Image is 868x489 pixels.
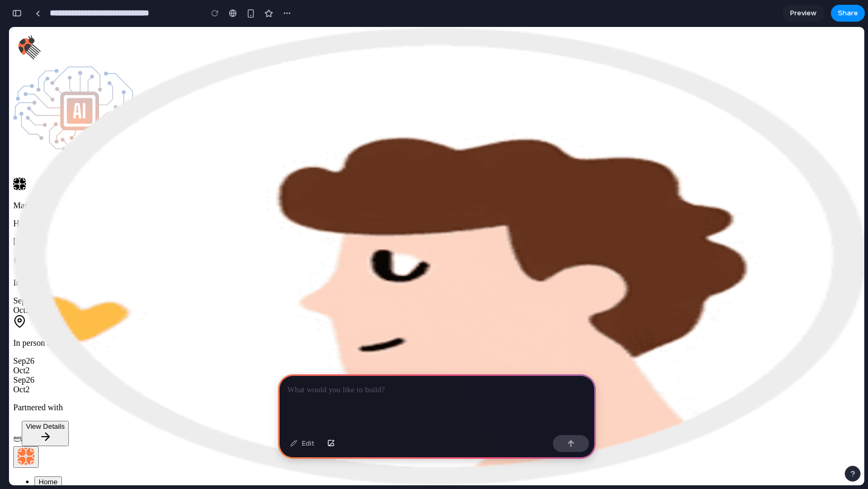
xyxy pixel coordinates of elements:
[790,8,817,19] span: Preview
[802,408,855,458] iframe: Chat Widget
[782,5,825,22] a: Preview
[838,8,858,19] span: Share
[831,5,865,22] button: Share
